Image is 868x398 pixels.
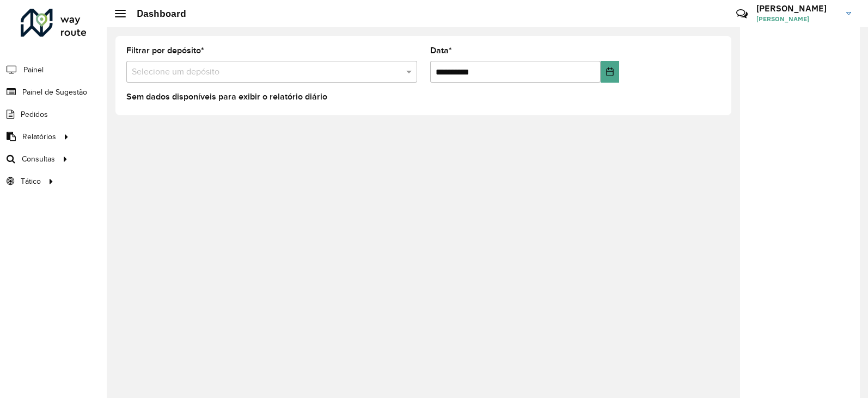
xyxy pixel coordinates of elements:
label: Filtrar por depósito [126,44,204,57]
span: Painel de Sugestão [22,86,87,98]
label: Data [430,44,452,57]
span: Painel [23,64,44,76]
button: Choose Date [601,61,619,83]
label: Sem dados disponíveis para exibir o relatório diário [126,90,327,103]
span: Pedidos [21,109,48,120]
h3: [PERSON_NAME] [756,3,838,14]
a: Contato Rápido [730,2,754,26]
span: Consultas [22,153,55,165]
span: Tático [21,176,41,187]
h2: Dashboard [126,8,186,20]
span: [PERSON_NAME] [756,14,838,24]
span: Relatórios [22,131,56,142]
